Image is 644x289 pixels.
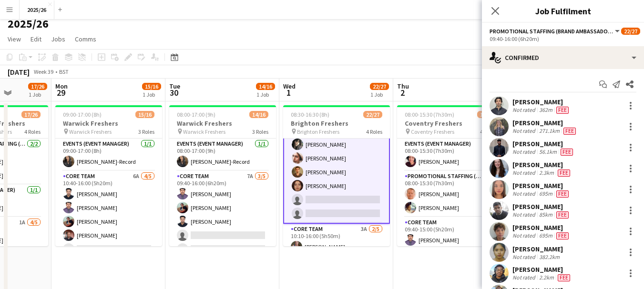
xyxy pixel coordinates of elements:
[490,35,636,42] div: 09:40-16:00 (6h20m)
[69,128,112,135] span: Warwick Freshers
[169,119,276,128] h3: Warwick Freshers
[24,128,41,135] span: 4 Roles
[558,274,570,281] span: Fee
[512,98,571,106] div: [PERSON_NAME]
[537,232,554,239] div: 695m
[537,148,559,156] div: 56.1km
[27,33,45,45] a: Edit
[8,67,30,77] div: [DATE]
[75,35,96,43] span: Comms
[512,245,563,253] div: [PERSON_NAME]
[512,253,537,260] div: Not rated
[480,128,496,135] span: 4 Roles
[55,139,162,171] app-card-role: Events (Event Manager)1/109:00-17:00 (8h)[PERSON_NAME]-Record
[512,265,572,274] div: [PERSON_NAME]
[28,83,47,90] span: 17/26
[556,232,569,239] span: Fee
[562,127,578,135] div: Crew has different fees then in role
[490,28,613,35] span: Promotional Staffing (Brand Ambassadors)
[397,105,504,246] app-job-card: 08:00-15:30 (7h30m)16/20Coventry Freshers Coventry Freshers4 RolesEvents (Event Manager)1/108:00-...
[142,83,161,90] span: 15/16
[168,87,180,98] span: 30
[512,223,571,232] div: [PERSON_NAME]
[563,128,576,135] span: Fee
[397,119,504,128] h3: Coventry Freshers
[363,111,382,118] span: 22/27
[8,35,21,43] span: View
[370,91,388,98] div: 1 Job
[512,169,537,177] div: Not rated
[54,87,68,98] span: 29
[59,68,69,75] div: BST
[554,232,571,239] div: Crew has different fees then in role
[51,35,65,43] span: Jobs
[512,181,571,190] div: [PERSON_NAME]
[512,127,537,135] div: Not rated
[256,91,275,98] div: 1 Job
[183,128,225,135] span: Warwick Freshers
[537,253,562,260] div: 382.2km
[482,5,644,17] h3: Job Fulfilment
[556,274,572,281] div: Crew has different fees then in role
[554,211,571,219] div: Crew has different fees then in role
[512,232,537,239] div: Not rated
[554,106,571,114] div: Crew has different fees then in role
[490,28,621,35] button: Promotional Staffing (Brand Ambassadors)
[8,17,49,31] h1: 2025/26
[537,274,556,281] div: 2.2km
[512,190,537,198] div: Not rated
[512,140,575,148] div: [PERSON_NAME]
[291,111,329,118] span: 08:30-16:30 (8h)
[537,127,562,135] div: 271.1km
[554,190,571,198] div: Crew has different fees then in role
[143,91,161,98] div: 1 Job
[397,217,504,263] app-card-role: Core Team2/209:40-15:00 (5h20m)[PERSON_NAME]
[397,171,504,217] app-card-role: Promotional Staffing (Team Leader)2/208:00-15:30 (7h30m)[PERSON_NAME][PERSON_NAME]
[396,87,409,98] span: 2
[138,128,154,135] span: 3 Roles
[397,82,409,90] span: Thu
[512,106,537,114] div: Not rated
[477,111,496,118] span: 16/20
[283,82,296,90] span: Wed
[21,111,41,118] span: 17/26
[558,169,570,177] span: Fee
[282,87,296,98] span: 1
[537,106,554,114] div: 362m
[556,190,569,198] span: Fee
[177,111,215,118] span: 08:00-17:00 (9h)
[252,128,268,135] span: 3 Roles
[556,211,569,219] span: Fee
[482,46,644,69] div: Confirmed
[559,148,575,156] div: Crew has different fees then in role
[29,91,47,98] div: 1 Job
[256,83,275,90] span: 14/16
[537,190,554,198] div: 695m
[297,128,339,135] span: Brighton Freshers
[169,139,276,171] app-card-role: Events (Event Manager)1/108:00-17:00 (9h)[PERSON_NAME]-Record
[397,139,504,171] app-card-role: Events (Event Manager)1/108:00-15:30 (7h30m)[PERSON_NAME]
[561,149,573,156] span: Fee
[283,105,390,246] app-job-card: 08:30-16:30 (8h)22/27Brighton Freshers Brighton Freshers4 Roles[PERSON_NAME]![PERSON_NAME][PERSON...
[47,33,69,45] a: Jobs
[512,211,537,219] div: Not rated
[556,169,572,177] div: Crew has different fees then in role
[169,105,276,246] app-job-card: 08:00-17:00 (9h)14/16Warwick Freshers Warwick Freshers3 RolesEvents (Event Manager)1/108:00-17:00...
[556,107,569,114] span: Fee
[63,111,102,118] span: 09:00-17:00 (8h)
[249,111,268,118] span: 14/16
[405,111,454,118] span: 08:00-15:30 (7h30m)
[169,82,180,90] span: Tue
[512,119,578,127] div: [PERSON_NAME]
[71,33,100,45] a: Comms
[55,82,68,90] span: Mon
[55,171,162,259] app-card-role: Core Team6A4/510:40-16:00 (5h20m)[PERSON_NAME][PERSON_NAME][PERSON_NAME][PERSON_NAME]
[55,105,162,246] app-job-card: 09:00-17:00 (8h)15/16Warwick Freshers Warwick Freshers3 RolesEvents (Event Manager)1/109:00-17:00...
[411,128,454,135] span: Coventry Freshers
[512,274,537,281] div: Not rated
[370,83,389,90] span: 22/27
